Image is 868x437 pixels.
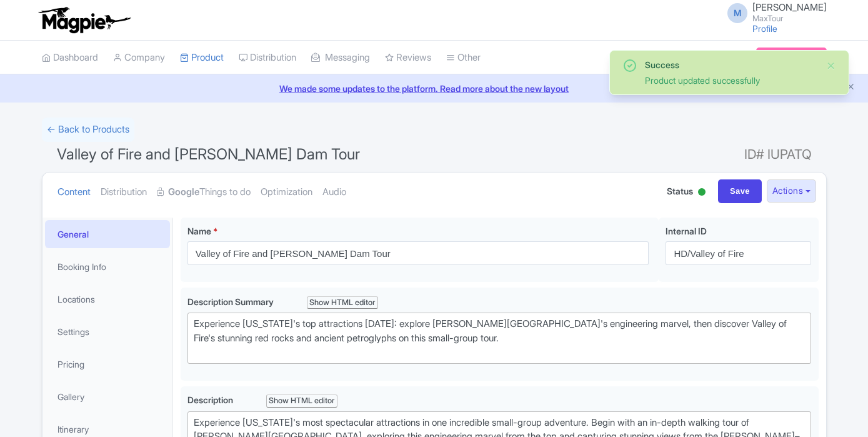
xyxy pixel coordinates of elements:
div: Show HTML editor [266,394,338,408]
a: Messaging [311,41,370,75]
strong: Google [168,185,199,199]
span: Valley of Fire and [PERSON_NAME] Dam Tour [57,145,360,163]
a: Booking Info [45,253,170,281]
button: Close [826,58,836,73]
small: MaxTour [752,14,827,23]
div: Product updated successfully [645,74,816,87]
img: logo-ab69f6fb50320c5b225c76a69d11143b.png [36,6,132,34]
a: Company [113,41,165,75]
a: Product [180,41,224,75]
span: M [727,3,747,23]
span: Description Summary [187,296,276,307]
a: Distribution [101,173,147,212]
a: Content [57,173,91,212]
span: [PERSON_NAME] [752,1,827,13]
a: Settings [45,318,170,346]
span: ID# IUPATQ [744,142,812,167]
input: Save [718,179,762,203]
span: Internal ID [666,226,707,236]
a: Audio [322,173,346,212]
button: Close announcement [846,81,856,95]
a: M [PERSON_NAME] MaxTour [720,3,827,23]
a: General [45,220,170,248]
div: Success [645,58,816,71]
span: Description [187,394,235,405]
a: Profile [752,23,777,34]
a: ← Back to Products [42,118,134,142]
a: GoogleThings to do [157,173,251,212]
span: Status [667,184,693,198]
a: Pricing [45,350,170,378]
a: Optimization [261,173,312,212]
div: Active [696,183,708,203]
button: Actions [767,179,816,203]
a: Distribution [239,41,296,75]
a: Locations [45,285,170,313]
a: Gallery [45,383,170,411]
a: Subscription [756,48,826,66]
span: Name [187,226,211,236]
a: Dashboard [42,41,98,75]
a: Other [446,41,481,75]
a: Reviews [385,41,431,75]
a: We made some updates to the platform. Read more about the new layout [7,82,861,95]
div: Show HTML editor [307,296,379,309]
div: Experience [US_STATE]'s top attractions [DATE]: explore [PERSON_NAME][GEOGRAPHIC_DATA]'s engineer... [194,317,806,359]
